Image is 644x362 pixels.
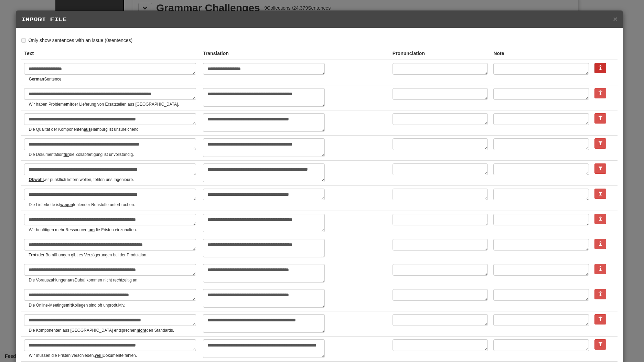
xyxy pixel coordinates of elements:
[95,353,103,358] u: weil
[21,16,617,23] h5: Import File
[21,37,132,44] label: Only show sentences with an issue ( 0 sentences)
[29,302,197,308] small: Die Online-Meetings Kollegen sind oft unproduktiv.
[29,127,197,132] small: Die Qualität der Komponenten Hamburg ist unzureichend.
[88,227,95,232] u: um
[29,77,44,82] u: German
[29,353,197,359] small: Wir müssen die Fristen verschieben, Dokumente fehlen.
[21,47,200,60] th: Text
[64,152,69,157] u: für
[200,47,390,60] th: Translation
[613,15,617,23] span: ×
[67,278,75,283] u: aus
[60,202,73,207] u: wegen
[29,328,197,333] small: Die Komponenten aus [GEOGRAPHIC_DATA] entsprechen den Standards.
[29,252,197,258] small: der Bemühungen gibt es Verzögerungen bei der Produktion.
[29,152,197,158] small: Die Dokumentation die Zollabfertigung ist unvollständig.
[21,38,26,43] input: Only show sentences with an issue (0sentences)
[66,303,72,308] u: mit
[29,227,197,233] small: Wir benötigen mehr Ressourcen, die Fristen einzuhalten.
[29,202,197,208] small: Die Lieferkette ist fehlender Rohstoffe unterbrochen.
[491,47,592,60] th: Note
[84,127,91,132] u: aus
[29,102,197,107] small: Wir haben Probleme der Lieferung von Ersatzteilen aus [GEOGRAPHIC_DATA].
[29,253,38,257] u: Trotz
[137,328,146,333] u: nicht
[29,177,44,182] u: Obwohl
[66,102,72,107] u: mit
[29,76,197,82] small: Sentence
[29,277,197,283] small: Die Vorauszahlungen Dubai kommen nicht rechtzeitig an.
[390,47,491,60] th: Pronunciation
[29,177,197,183] small: wir pünktlich liefern wollen, fehlen uns Ingenieure.
[613,15,617,22] button: Close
